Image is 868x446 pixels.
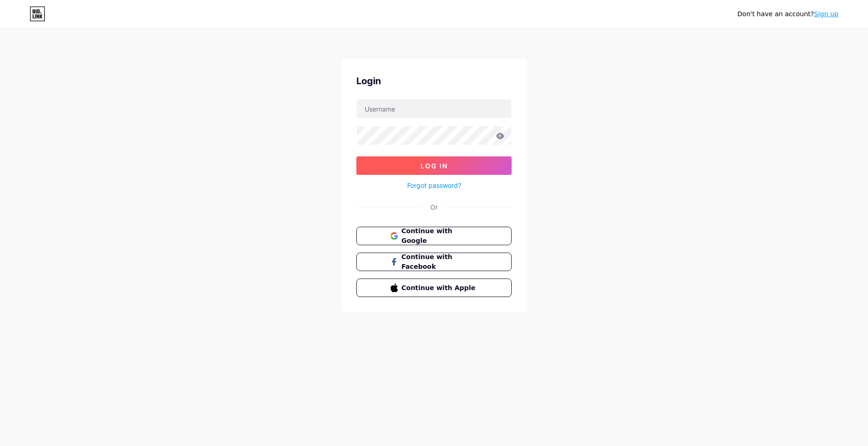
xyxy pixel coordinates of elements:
[357,99,511,118] input: Username
[402,283,478,293] span: Continue with Apple
[402,252,478,272] span: Continue with Facebook
[356,227,512,245] button: Continue with Google
[356,279,512,297] button: Continue with Apple
[402,226,478,246] span: Continue with Google
[421,162,448,170] span: Log In
[737,9,838,19] div: Don't have an account?
[407,180,461,190] a: Forgot password?
[430,202,438,212] div: Or
[356,156,512,175] button: Log In
[814,10,838,18] a: Sign up
[356,253,512,271] button: Continue with Facebook
[356,74,512,88] div: Login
